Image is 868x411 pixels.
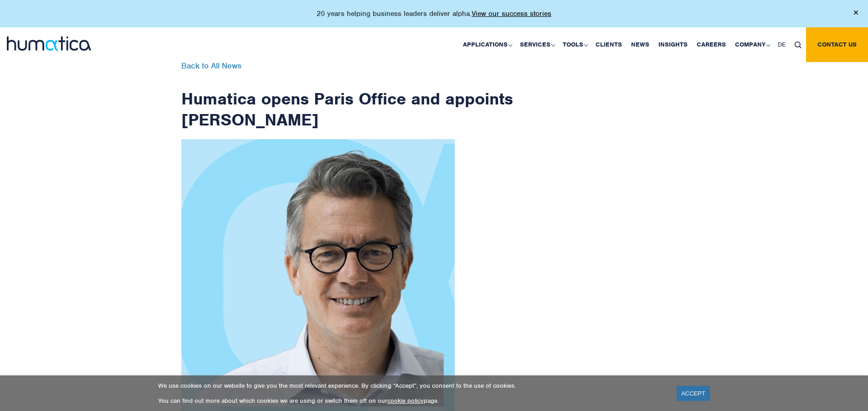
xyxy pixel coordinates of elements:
a: Careers [692,27,730,62]
a: Contact us [806,27,868,62]
p: 20 years helping business leaders deliver alpha. [317,9,551,18]
a: DE [773,27,790,62]
a: Tools [558,27,591,62]
a: Services [515,27,558,62]
p: You can find out more about which cookies we are using or switch them off on our page. [158,397,665,405]
img: logo [7,36,91,51]
a: cookie policy [387,397,424,405]
img: search_icon [795,42,801,48]
h1: Humatica opens Paris Office and appoints [PERSON_NAME] [181,62,514,130]
a: News [627,27,654,62]
a: Clients [591,27,627,62]
a: ACCEPT [677,386,710,401]
a: Applications [458,27,515,62]
p: We use cookies on our website to give you the most relevant experience. By clicking “Accept”, you... [158,382,665,390]
span: DE [778,41,786,48]
a: Back to All News [181,61,241,71]
a: Company [730,27,773,62]
a: View our success stories [472,9,551,18]
a: Insights [654,27,692,62]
